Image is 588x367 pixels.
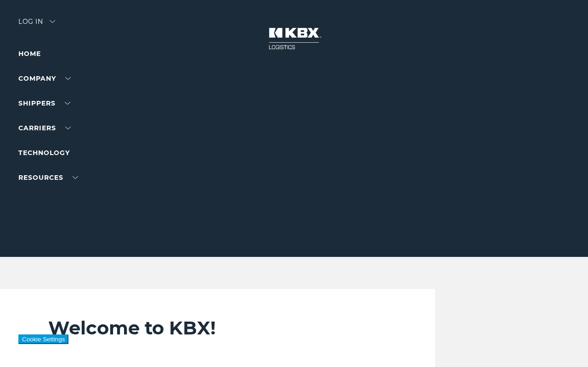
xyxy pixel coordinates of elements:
a: Carriers [18,124,71,132]
iframe: Chat Widget [542,323,588,367]
h2: Welcome to KBX! [48,317,366,339]
a: Technology [18,149,70,157]
img: kbx logo [260,18,328,59]
a: Home [18,50,41,58]
img: arrow [50,20,55,23]
button: Cookie Settings [18,334,68,344]
div: Log in [18,18,55,32]
a: RESOURCES [18,173,78,182]
a: SHIPPERS [18,99,70,107]
a: Company [18,74,71,83]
